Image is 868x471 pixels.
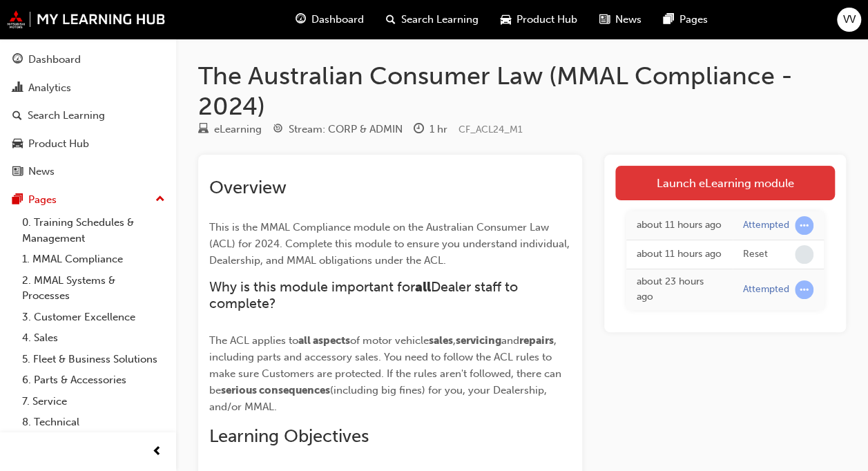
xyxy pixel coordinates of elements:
a: 3. Customer Excellence [17,307,171,328]
a: 1. MMAL Compliance [17,249,171,270]
a: news-iconNews [588,6,653,34]
span: Learning resource code [459,124,523,135]
h1: The Australian Consumer Law (MMAL Compliance - 2024) [198,61,846,121]
div: Stream: CORP & ADMIN [289,122,403,137]
span: pages-icon [12,194,23,206]
div: Attempted [743,283,789,296]
a: Analytics [6,75,171,101]
a: 0. Training Schedules & Management [17,212,171,249]
span: Product Hub [517,12,577,28]
div: 1 hr [430,122,447,137]
span: , [453,334,456,347]
a: Product Hub [6,131,171,157]
span: learningResourceType_ELEARNING-icon [198,124,209,136]
div: Attempted [743,219,789,232]
span: search-icon [386,11,396,28]
div: eLearning [214,122,262,137]
span: Learning Objectives [209,425,369,447]
div: Type [198,121,262,138]
a: Launch eLearning module [615,166,835,200]
a: News [6,159,171,184]
span: news-icon [12,166,23,178]
a: 6. Parts & Accessories [17,369,171,391]
span: guage-icon [296,11,306,28]
span: News [615,12,642,28]
a: search-iconSearch Learning [375,6,490,34]
a: car-iconProduct Hub [490,6,588,34]
button: Pages [6,187,171,213]
span: servicing [456,334,501,347]
span: learningRecordVerb_NONE-icon [795,245,813,264]
span: learningRecordVerb_ATTEMPT-icon [795,280,813,299]
span: This is the MMAL Compliance module on the Australian Consumer Law (ACL) for 2024. Complete this m... [209,221,572,267]
span: guage-icon [12,54,23,66]
span: car-icon [12,138,23,151]
div: Dashboard [28,52,81,68]
div: Mon Aug 25 2025 21:51:55 GMT+0930 (Australian Central Standard Time) [637,218,722,233]
div: Mon Aug 25 2025 21:51:51 GMT+0930 (Australian Central Standard Time) [637,247,722,262]
div: News [28,164,55,180]
button: DashboardAnalyticsSearch LearningProduct HubNews [6,44,171,187]
span: target-icon [273,124,283,136]
a: pages-iconPages [653,6,719,34]
span: repairs [519,334,554,347]
span: learningRecordVerb_ATTEMPT-icon [795,216,813,235]
span: pages-icon [664,11,674,28]
span: clock-icon [414,124,424,136]
span: Why is this module important for [209,279,415,295]
div: Stream [273,121,403,138]
a: guage-iconDashboard [284,6,375,34]
span: sales [429,334,453,347]
span: Search Learning [401,12,479,28]
button: VV [837,8,861,32]
a: 8. Technical [17,412,171,433]
a: 5. Fleet & Business Solutions [17,349,171,370]
span: search-icon [12,110,22,122]
span: all [415,279,431,295]
span: serious consequences [221,384,330,396]
a: 2. MMAL Systems & Processes [17,270,171,307]
span: Pages [679,12,708,28]
a: Search Learning [6,103,171,128]
div: Reset [743,248,768,261]
span: Overview [209,177,287,198]
span: The ACL applies to [209,334,298,347]
div: Search Learning [28,108,105,124]
span: Dealer staff to complete? [209,279,521,311]
span: Dashboard [311,12,364,28]
div: Pages [28,192,57,208]
div: Analytics [28,80,71,96]
span: (including big fines) for you, your Dealership, and/or MMAL. [209,384,550,413]
div: Mon Aug 25 2025 09:49:35 GMT+0930 (Australian Central Standard Time) [637,274,722,305]
span: of motor vehicle [350,334,429,347]
span: all aspects [298,334,350,347]
span: chart-icon [12,82,23,95]
div: Duration [414,121,447,138]
a: 7. Service [17,391,171,412]
span: news-icon [599,11,610,28]
span: and [501,334,519,347]
img: mmal [7,10,166,28]
span: VV [843,12,856,28]
span: prev-icon [152,443,162,461]
span: up-icon [155,191,165,209]
div: Product Hub [28,136,89,152]
span: car-icon [501,11,511,28]
a: 4. Sales [17,327,171,349]
a: Dashboard [6,47,171,73]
